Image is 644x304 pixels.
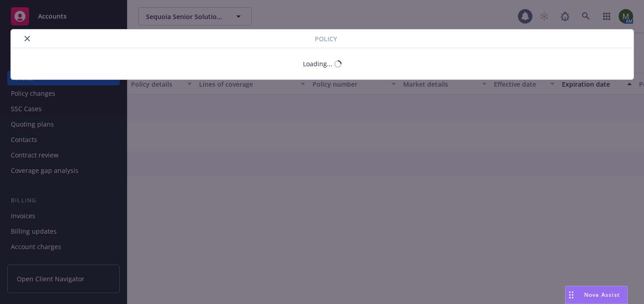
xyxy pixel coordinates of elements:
[565,286,628,304] button: Nova Assist
[22,33,33,44] button: close
[315,34,337,44] span: Policy
[303,59,332,69] div: Loading...
[566,286,577,304] div: Drag to move
[584,291,620,299] span: Nova Assist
